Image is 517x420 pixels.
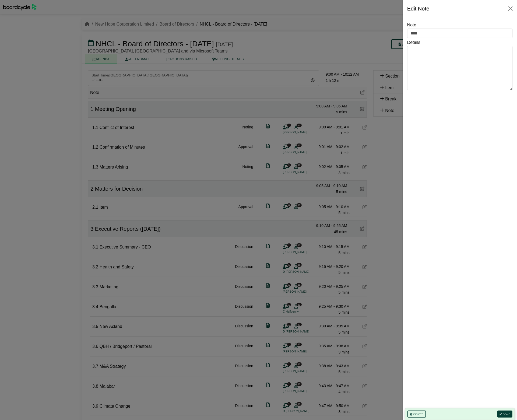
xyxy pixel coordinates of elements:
[407,411,426,418] button: Delete
[497,411,512,418] button: Done
[407,4,429,13] div: Edit Note
[506,4,515,13] button: Close
[407,22,416,29] label: Note
[407,39,420,46] label: Details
